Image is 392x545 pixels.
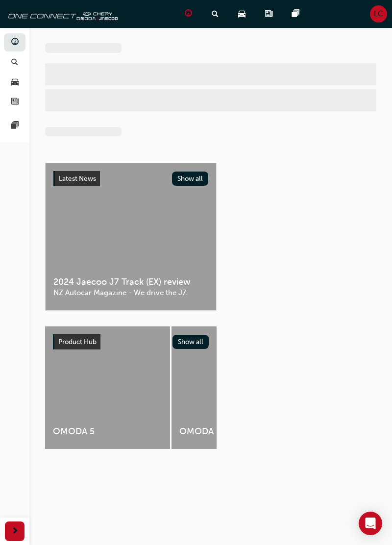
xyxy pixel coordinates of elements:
[284,4,311,24] a: pages-icon
[179,426,289,437] span: OMODA E5
[53,334,209,350] a: Product HubShow all
[11,38,19,47] span: guage-icon
[292,8,299,20] span: pages-icon
[230,4,257,24] a: car-icon
[11,525,19,538] span: next-icon
[53,287,208,298] span: NZ Autocar Magazine - We drive the J7.
[172,335,209,349] button: Show all
[212,8,219,20] span: search-icon
[370,5,387,23] button: LC
[172,172,209,186] button: Show all
[53,276,208,288] span: 2024 Jaecoo J7 Track (EX) review
[11,58,18,67] span: search-icon
[177,4,204,24] a: guage-icon
[257,4,284,24] a: news-icon
[185,8,192,20] span: guage-icon
[53,426,162,437] span: OMODA 5
[204,4,230,24] a: search-icon
[45,163,217,311] a: Latest NewsShow all2024 Jaecoo J7 Track (EX) reviewNZ Autocar Magazine - We drive the J7.
[59,174,96,183] span: Latest News
[171,326,296,449] a: OMODA E5
[5,4,118,24] img: oneconnect
[11,98,19,107] span: news-icon
[45,326,170,449] a: OMODA 5
[58,338,97,346] span: Product Hub
[11,78,19,87] span: car-icon
[238,8,245,20] span: car-icon
[11,122,19,130] span: pages-icon
[265,8,272,20] span: news-icon
[359,512,382,535] div: Open Intercom Messenger
[53,171,208,187] a: Latest NewsShow all
[374,8,383,20] span: LC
